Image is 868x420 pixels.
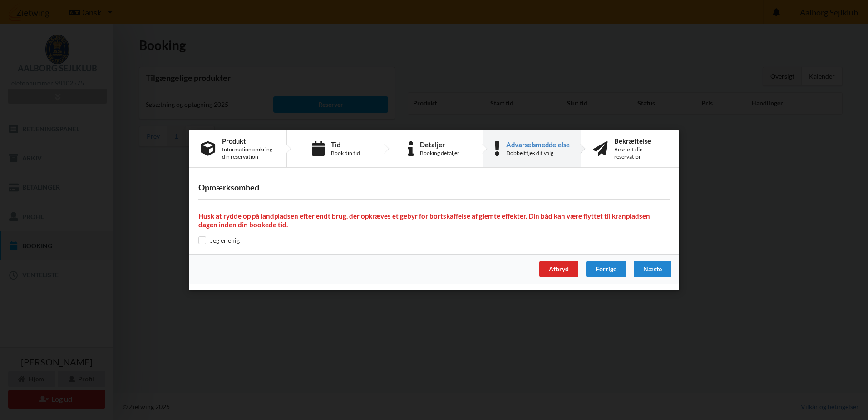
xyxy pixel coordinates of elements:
div: Bekræft din reservation [614,146,667,160]
div: Næste [634,261,671,277]
div: Forrige [586,261,626,277]
label: Jeg er enig [198,236,240,244]
div: Book din tid [331,150,360,157]
h4: Husk at rydde op på landpladsen efter endt brug. der opkræves et gebyr for bortskaffelse af glemt... [198,212,670,230]
div: Advarselsmeddelelse [506,141,570,148]
div: Dobbelttjek dit valg [506,150,570,157]
div: Produkt [222,137,275,145]
div: Detaljer [420,141,459,148]
div: Booking detaljer [420,150,459,157]
div: Afbryd [539,261,578,277]
div: Tid [331,141,360,148]
h3: Opmærksomhed [198,182,670,193]
div: Information omkring din reservation [222,146,275,160]
div: Bekræftelse [614,137,667,145]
